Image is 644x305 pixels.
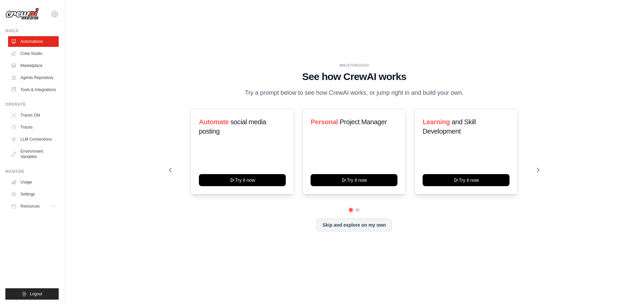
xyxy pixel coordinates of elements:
a: LLM Connections [8,134,59,145]
span: Personal [311,118,338,126]
span: Project Manager [340,118,387,126]
span: Automate [199,118,229,126]
button: Skip and explore on my own [317,219,391,231]
span: Learning [423,118,450,126]
button: Resources [8,201,59,212]
span: social media posting [199,118,266,135]
button: Try it now [423,174,509,186]
a: Traces Old [8,110,59,121]
button: Logout [5,288,59,300]
span: Resources [20,204,40,209]
div: Operate [5,102,59,107]
button: Try it now [311,174,397,186]
a: Traces [8,122,59,133]
button: Try it now [199,174,286,186]
div: Manage [5,169,59,174]
a: Automations [8,36,59,47]
a: Marketplace [8,60,59,71]
h1: See how CrewAI works [169,71,539,83]
img: Logo [5,8,39,20]
p: Try a prompt below to see how CrewAI works, or jump right in and build your own. [241,88,467,98]
a: Settings [8,189,59,200]
span: Logout [30,291,42,297]
a: Crew Studio [8,48,59,59]
a: Environment Variables [8,146,59,162]
a: Tools & Integrations [8,84,59,95]
a: Usage [8,177,59,187]
div: Build [5,28,59,33]
div: WALKTHROUGH [169,63,539,68]
a: Agents Repository [8,72,59,83]
span: and Skill Development [423,118,476,135]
